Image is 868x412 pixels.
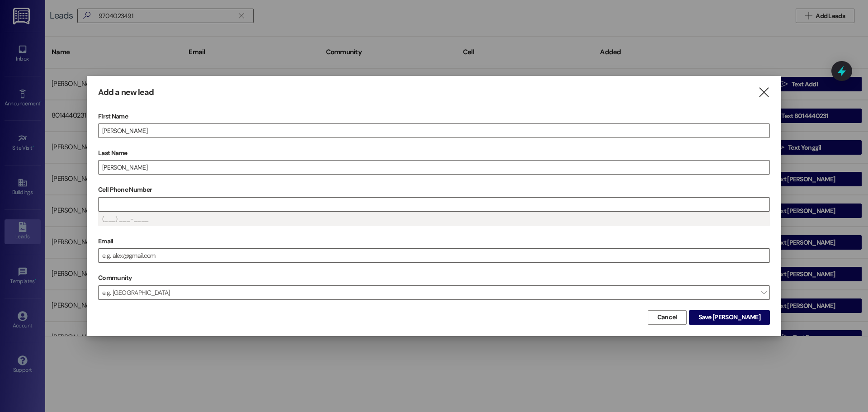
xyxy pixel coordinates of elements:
[98,109,770,123] label: First Name
[98,234,770,248] label: Email
[99,249,769,262] input: e.g. alex@gmail.com
[99,124,769,137] input: e.g. Alex
[698,313,760,322] span: Save [PERSON_NAME]
[98,146,770,160] label: Last Name
[98,271,132,285] label: Community
[648,310,687,325] button: Cancel
[98,87,154,98] h3: Add a new lead
[758,88,770,97] i: 
[98,183,770,197] label: Cell Phone Number
[689,310,770,325] button: Save [PERSON_NAME]
[98,285,770,300] span: e.g. [GEOGRAPHIC_DATA]
[99,161,769,174] input: e.g. Smith
[657,313,677,322] span: Cancel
